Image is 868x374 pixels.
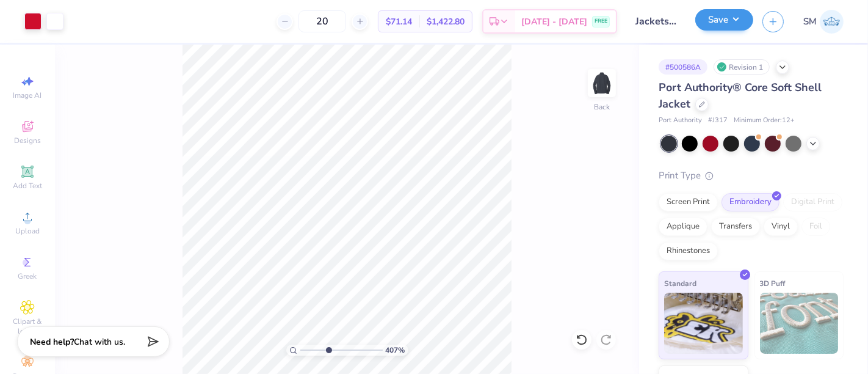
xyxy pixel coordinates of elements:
[659,218,707,236] div: Applique
[659,169,844,183] div: Print Type
[659,116,702,126] span: Port Authority
[801,218,830,236] div: Foil
[74,336,125,348] span: Chat with us.
[659,193,718,211] div: Screen Print
[664,293,743,354] img: Standard
[626,9,686,34] input: Untitled Design
[13,181,42,191] span: Add Text
[708,116,728,126] span: # J317
[659,242,718,260] div: Rhinestones
[783,193,842,211] div: Digital Print
[820,10,844,34] img: Shruthi Mohan
[15,226,40,236] span: Upload
[695,9,753,31] button: Save
[18,271,37,281] span: Greek
[664,277,696,290] span: Standard
[594,101,610,112] div: Back
[13,90,42,100] span: Image AI
[722,193,779,211] div: Embroidery
[803,15,817,29] span: SM
[659,80,822,111] span: Port Authority® Core Soft Shell Jacket
[298,10,346,32] input: – –
[714,59,770,75] div: Revision 1
[14,136,41,145] span: Designs
[595,17,607,26] span: FREE
[803,10,844,34] a: SM
[30,336,74,348] strong: Need help?
[760,293,839,354] img: 3D Puff
[764,218,798,236] div: Vinyl
[659,59,707,75] div: # 500586A
[386,345,405,356] span: 407 %
[6,317,49,336] span: Clipart & logos
[760,277,786,290] span: 3D Puff
[386,15,412,28] span: $71.14
[734,116,795,126] span: Minimum Order: 12 +
[427,15,465,28] span: $1,422.80
[711,218,760,236] div: Transfers
[521,15,587,28] span: [DATE] - [DATE]
[590,71,614,95] img: Back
